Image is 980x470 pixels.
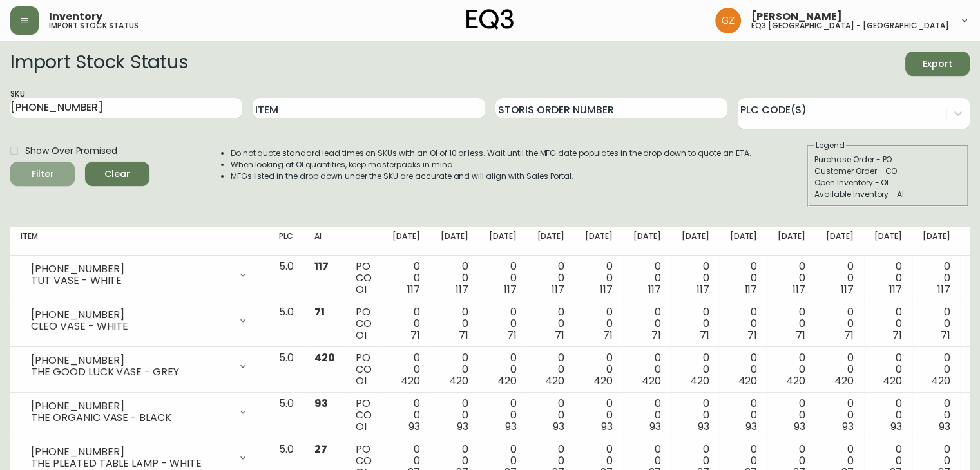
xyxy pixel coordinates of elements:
[814,140,846,151] legend: Legend
[633,306,661,341] div: 0 0
[555,328,564,343] span: 71
[864,227,912,256] th: [DATE]
[85,162,149,186] button: Clear
[642,373,661,388] span: 420
[842,419,854,434] span: 93
[392,261,420,296] div: 0 0
[874,306,902,341] div: 0 0
[441,398,468,433] div: 0 0
[778,352,805,387] div: 0 0
[729,398,757,433] div: 0 0
[537,306,564,341] div: 0 0
[314,305,325,319] span: 71
[95,166,139,182] span: Clear
[697,282,709,297] span: 117
[600,282,613,297] span: 117
[269,301,304,347] td: 5.0
[456,282,468,297] span: 117
[671,227,720,256] th: [DATE]
[905,52,970,76] button: Export
[410,328,420,343] span: 71
[786,373,805,388] span: 420
[744,282,757,297] span: 117
[31,263,230,275] div: [PHONE_NUMBER]
[778,261,805,296] div: 0 0
[10,52,187,76] h2: Import Stock Status
[314,396,328,411] span: 93
[912,227,961,256] th: [DATE]
[841,282,854,297] span: 117
[778,306,805,341] div: 0 0
[603,328,613,343] span: 71
[489,352,517,387] div: 0 0
[729,352,757,387] div: 0 0
[826,352,854,387] div: 0 0
[356,328,367,343] span: OI
[796,328,805,343] span: 71
[874,352,902,387] div: 0 0
[585,306,613,341] div: 0 0
[31,309,230,321] div: [PHONE_NUMBER]
[314,442,327,456] span: 27
[633,261,661,296] div: 0 0
[745,419,757,434] span: 93
[537,398,564,433] div: 0 0
[31,400,230,412] div: [PHONE_NUMBER]
[537,261,564,296] div: 0 0
[10,162,75,186] button: Filter
[231,159,751,171] li: When looking at OI quantities, keep masterpacks in mind.
[585,398,613,433] div: 0 0
[269,256,304,301] td: 5.0
[21,398,258,426] div: [PHONE_NUMBER]THE ORGANIC VASE - BLACK
[49,12,102,22] span: Inventory
[682,306,709,341] div: 0 0
[844,328,854,343] span: 71
[930,373,950,388] span: 420
[356,352,372,387] div: PO CO
[682,261,709,296] div: 0 0
[834,373,854,388] span: 420
[923,352,950,387] div: 0 0
[923,306,950,341] div: 0 0
[32,166,54,182] div: Filter
[356,373,367,388] span: OI
[304,227,345,256] th: AI
[441,352,468,387] div: 0 0
[690,373,709,388] span: 420
[459,328,468,343] span: 71
[269,227,304,256] th: PLC
[479,227,527,256] th: [DATE]
[392,352,420,387] div: 0 0
[738,373,757,388] span: 420
[489,306,517,341] div: 0 0
[21,261,258,289] div: [PHONE_NUMBER]TUT VASE - WHITE
[408,419,420,434] span: 93
[826,306,854,341] div: 0 0
[382,227,430,256] th: [DATE]
[31,446,230,458] div: [PHONE_NUMBER]
[356,306,372,341] div: PO CO
[356,398,372,433] div: PO CO
[489,261,517,296] div: 0 0
[890,419,902,434] span: 93
[585,261,613,296] div: 0 0
[31,275,230,287] div: TUT VASE - WHITE
[767,227,816,256] th: [DATE]
[937,282,950,297] span: 117
[31,366,230,378] div: THE GOOD LUCK VASE - GREY
[874,261,902,296] div: 0 0
[401,373,420,388] span: 420
[648,282,661,297] span: 117
[430,227,479,256] th: [DATE]
[356,419,367,434] span: OI
[231,171,751,182] li: MFGs listed in the drop down under the SKU are accurate and will align with Sales Portal.
[10,227,269,256] th: Item
[751,12,842,22] span: [PERSON_NAME]
[392,306,420,341] div: 0 0
[719,227,767,256] th: [DATE]
[545,373,564,388] span: 420
[715,8,741,33] img: 78875dbee59462ec7ba26e296000f7de
[356,282,367,297] span: OI
[623,227,671,256] th: [DATE]
[682,352,709,387] div: 0 0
